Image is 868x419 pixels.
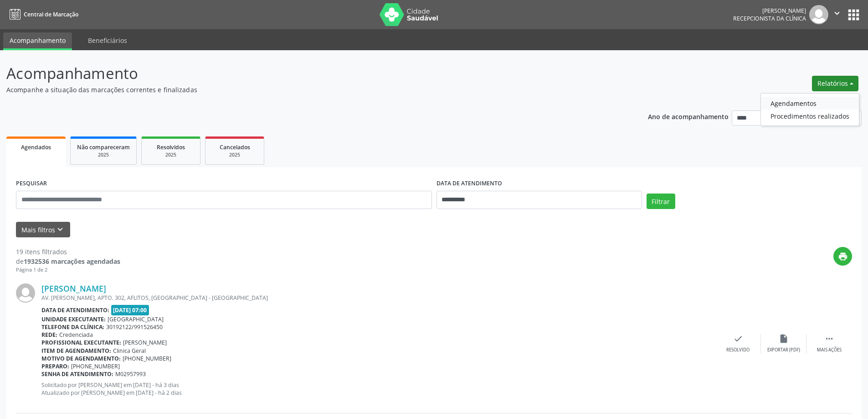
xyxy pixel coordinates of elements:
[24,257,120,266] strong: 1932536 marcações agendadas
[733,15,806,22] span: Recepcionista da clínica
[41,370,113,378] b: Senha de atendimento:
[733,7,806,15] div: [PERSON_NAME]
[41,339,121,346] b: Profissional executante:
[41,283,106,293] a: [PERSON_NAME]
[59,331,93,339] span: Credenciada
[16,283,35,303] img: img
[71,362,120,370] span: [PHONE_NUMBER]
[16,177,47,191] label: PESQUISAR
[123,339,167,346] span: [PERSON_NAME]
[41,347,111,355] b: Item de agendamento:
[6,62,605,85] p: Acompanhamento
[123,355,171,362] span: [PHONE_NUMBER]
[761,110,859,122] a: Procedimentos realizados
[21,143,51,151] span: Agendados
[726,347,750,353] div: Resolvido
[647,194,675,209] button: Filtrar
[148,152,194,158] div: 2025
[832,8,842,18] i: 
[82,32,134,48] a: Beneficiários
[41,381,715,397] p: Solicitado por [PERSON_NAME] em [DATE] - há 3 dias Atualizado por [PERSON_NAME] em [DATE] - há 2 ...
[760,93,859,126] ul: Relatórios
[77,143,130,151] span: Não compareceram
[824,334,834,344] i: 
[108,315,164,323] span: [GEOGRAPHIC_DATA]
[157,143,185,151] span: Resolvidos
[733,334,743,344] i: check
[833,247,852,266] button: print
[41,294,715,302] div: AV. [PERSON_NAME], APTO. 302, AFLITOS, [GEOGRAPHIC_DATA] - [GEOGRAPHIC_DATA]
[212,152,257,158] div: 2025
[41,315,106,323] b: Unidade executante:
[113,347,146,355] span: Clinica Geral
[24,10,78,18] span: Central de Marcação
[41,323,104,331] b: Telefone da clínica:
[106,323,163,331] span: 30192122/991526450
[779,334,789,344] i: insert_drive_file
[41,331,57,339] b: Rede:
[16,266,120,274] div: Página 1 de 2
[16,257,120,266] div: de
[761,97,859,110] a: Agendamentos
[648,110,729,122] p: Ano de acompanhamento
[6,85,605,94] p: Acompanhe a situação das marcações correntes e finalizadas
[41,306,109,314] b: Data de atendimento:
[55,225,65,235] i: keyboard_arrow_down
[16,222,70,238] button: Mais filtroskeyboard_arrow_down
[220,143,250,151] span: Cancelados
[115,370,146,378] span: M02957993
[437,177,502,191] label: DATA DE ATENDIMENTO
[6,7,78,22] a: Central de Marcação
[812,76,858,91] button: Relatórios
[41,355,121,362] b: Motivo de agendamento:
[767,347,800,353] div: Exportar (PDF)
[3,32,72,50] a: Acompanhamento
[77,152,130,158] div: 2025
[41,362,69,370] b: Preparo:
[828,5,846,24] button: 
[817,347,842,353] div: Mais ações
[846,7,862,23] button: apps
[838,251,848,262] i: print
[16,247,120,257] div: 19 itens filtrados
[809,5,828,24] img: img
[111,305,149,315] span: [DATE] 07:00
